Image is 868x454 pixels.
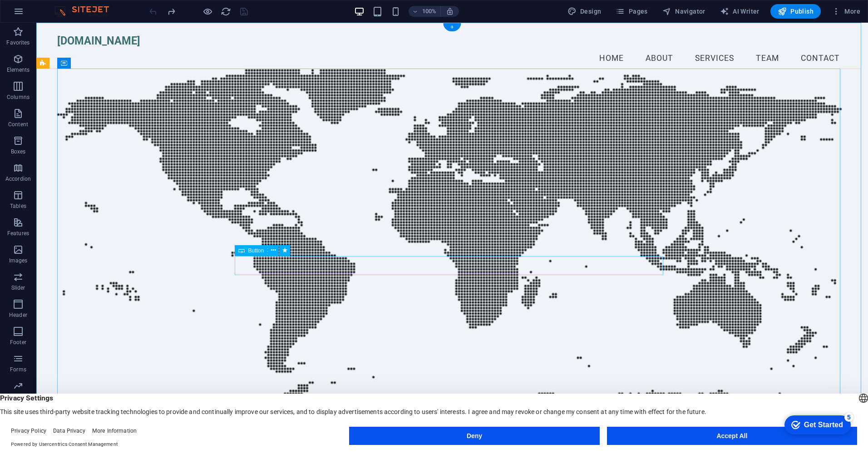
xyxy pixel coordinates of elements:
p: Footer [10,339,26,346]
i: Reload page [221,6,231,17]
span: Pages [616,7,647,16]
p: Favorites [6,39,30,46]
i: On resize automatically adjust zoom level to fit chosen device. [446,7,454,15]
p: Accordion [5,175,31,183]
button: reload [220,6,231,17]
p: Boxes [11,148,26,155]
button: Pages [612,4,651,19]
img: Editor Logo [52,6,120,17]
button: Navigator [659,4,709,19]
span: AI Writer [720,7,759,16]
button: redo [166,6,177,17]
span: Publish [778,7,814,16]
div: Get Started [26,10,65,18]
p: Images [9,257,28,264]
span: Navigator [662,7,705,16]
span: More [832,7,860,16]
div: Get Started 5 items remaining, 0% complete [7,5,73,24]
span: Button [248,248,264,253]
div: + [443,23,461,31]
div: Design (Ctrl+Alt+Y) [564,4,605,19]
p: Columns [7,94,30,101]
h6: 100% [422,6,437,17]
button: Click here to leave preview mode and continue editing [202,6,213,17]
button: 100% [409,6,441,17]
button: Publish [770,4,821,19]
p: Features [7,230,29,237]
p: Content [8,121,28,128]
p: Header [9,311,27,319]
p: Elements [7,66,30,74]
div: 5 [67,2,76,11]
button: AI Writer [716,4,763,19]
p: Forms [10,366,26,373]
button: More [828,4,864,19]
button: Design [564,4,605,19]
p: Slider [11,284,25,291]
p: Tables [10,202,26,210]
span: Design [567,7,602,16]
